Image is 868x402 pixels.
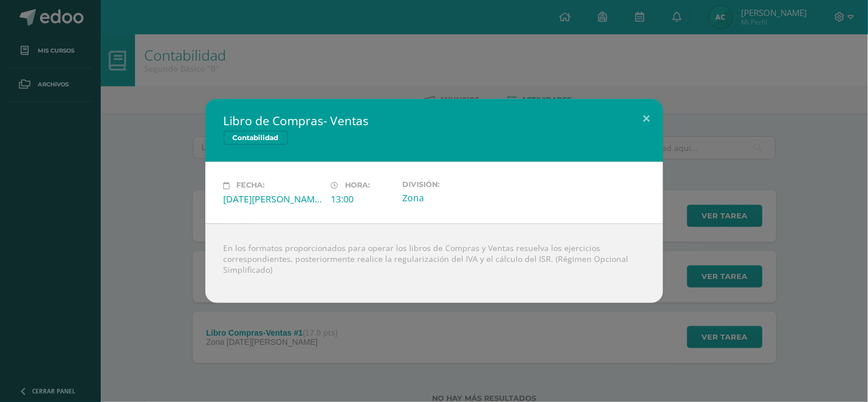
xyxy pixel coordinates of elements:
[224,131,288,145] span: Contabilidad
[403,192,501,204] div: Zona
[224,113,645,129] h2: Libro de Compras- Ventas
[224,193,322,205] div: [DATE][PERSON_NAME]
[403,180,501,189] label: División:
[237,181,265,190] span: Fecha:
[346,181,370,190] span: Hora:
[331,193,394,205] div: 13:00
[631,99,663,138] button: Close (Esc)
[205,224,663,303] div: En los formatos proporcionados para operar los libros de Compras y Ventas resuelva los ejercicios...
